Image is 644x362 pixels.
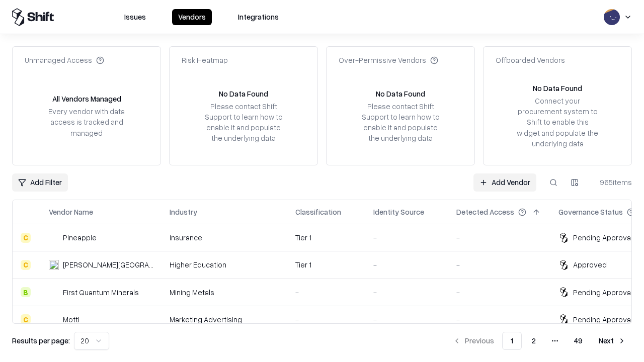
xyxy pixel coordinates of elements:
[573,314,632,325] div: Pending Approval
[373,259,440,270] div: -
[21,260,31,270] div: C
[49,233,59,243] img: Pineapple
[339,55,438,65] div: Over-Permissive Vendors
[170,207,197,217] div: Industry
[295,314,357,325] div: -
[373,314,440,325] div: -
[447,332,632,350] nav: pagination
[45,106,128,138] div: Every vendor with data access is tracked and managed
[592,177,632,188] div: 965 items
[373,232,440,243] div: -
[533,83,582,94] div: No Data Found
[12,335,70,346] p: Results per page:
[21,233,31,243] div: C
[182,55,228,65] div: Risk Heatmap
[49,314,59,324] img: Motti
[118,9,152,25] button: Issues
[456,314,542,325] div: -
[170,232,279,243] div: Insurance
[21,314,31,324] div: C
[52,94,121,104] div: All Vendors Managed
[49,207,93,217] div: Vendor Name
[573,287,632,298] div: Pending Approval
[496,55,565,65] div: Offboarded Vendors
[25,55,104,65] div: Unmanaged Access
[359,101,442,144] div: Please contact Shift Support to learn how to enable it and populate the underlying data
[456,232,542,243] div: -
[573,259,607,270] div: Approved
[12,173,68,192] button: Add Filter
[593,332,632,350] button: Next
[21,287,31,297] div: B
[558,207,623,217] div: Governance Status
[49,260,59,270] img: Reichman University
[524,332,544,350] button: 2
[63,314,79,325] div: Motti
[516,96,599,149] div: Connect your procurement system to Shift to enable this widget and populate the underlying data
[202,101,285,144] div: Please contact Shift Support to learn how to enable it and populate the underlying data
[295,207,341,217] div: Classification
[376,88,425,99] div: No Data Found
[219,88,268,99] div: No Data Found
[63,232,97,243] div: Pineapple
[373,287,440,298] div: -
[172,9,212,25] button: Vendors
[295,287,357,298] div: -
[373,207,424,217] div: Identity Source
[573,232,632,243] div: Pending Approval
[63,287,139,298] div: First Quantum Minerals
[473,173,536,192] a: Add Vendor
[170,259,279,270] div: Higher Education
[170,314,279,325] div: Marketing Advertising
[456,259,542,270] div: -
[49,287,59,297] img: First Quantum Minerals
[63,259,153,270] div: [PERSON_NAME][GEOGRAPHIC_DATA]
[295,232,357,243] div: Tier 1
[232,9,285,25] button: Integrations
[170,287,279,298] div: Mining Metals
[456,207,514,217] div: Detected Access
[456,287,542,298] div: -
[502,332,522,350] button: 1
[566,332,591,350] button: 49
[295,259,357,270] div: Tier 1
